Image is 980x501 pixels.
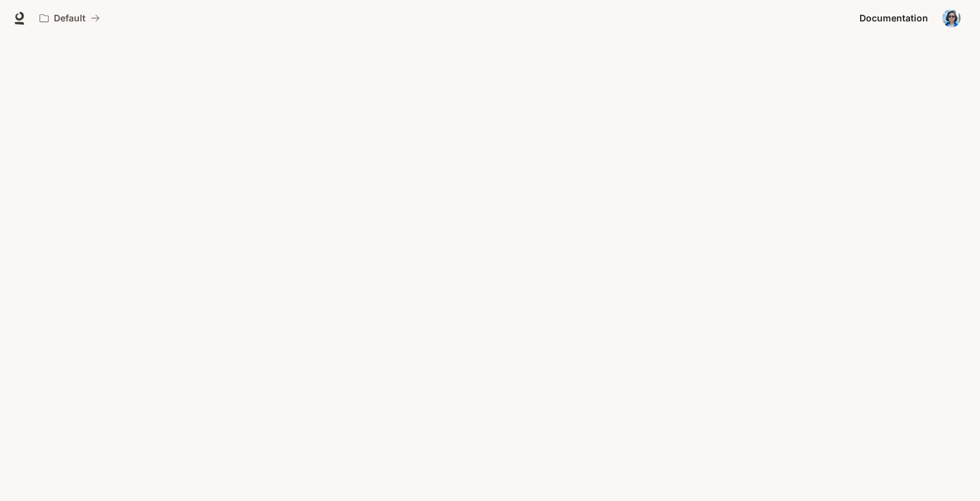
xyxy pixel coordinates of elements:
a: Documentation [854,5,933,31]
p: Default [54,13,86,24]
img: User avatar [942,9,961,27]
span: Documentation [859,10,928,27]
button: User avatar [939,5,964,31]
button: All workspaces [34,5,106,31]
